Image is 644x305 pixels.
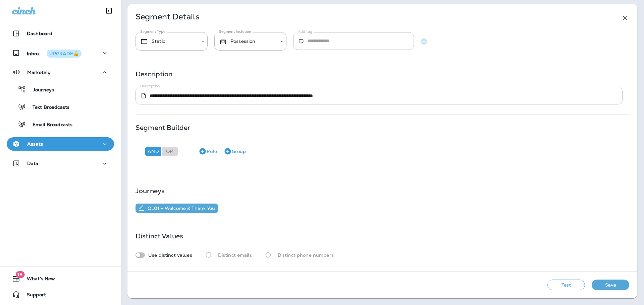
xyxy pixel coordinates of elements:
[136,14,200,22] p: Segment Details
[26,122,72,128] p: Email Broadcasts
[26,87,54,93] p: Journeys
[162,147,178,156] div: Or
[7,27,114,40] button: Dashboard
[7,117,114,131] button: Email Broadcasts
[100,4,118,17] button: Collapse Sidebar
[7,66,114,79] button: Marketing
[196,146,220,157] button: Rule
[145,206,215,211] p: QL01 - Welcome & Thank You
[7,137,114,151] button: Assets
[140,29,165,34] label: Segment Type
[278,252,334,258] p: Distinct phone numbers
[136,233,183,239] p: Distinct Values
[592,280,629,290] button: Save
[27,31,52,36] p: Dashboard
[26,104,69,111] p: Text Broadcasts
[27,50,82,57] p: Inbox
[7,272,114,285] button: 18What's New
[136,71,173,77] p: Description
[7,288,114,301] button: Support
[136,204,218,213] button: QL01 - Welcome & Thank You
[7,46,114,60] button: InboxUPGRADE🔒
[27,141,43,147] p: Assets
[49,51,79,56] div: UPGRADE🔒
[20,276,55,284] span: What's New
[27,70,51,75] p: Marketing
[221,146,249,157] button: Group
[136,125,190,130] p: Segment Builder
[20,292,46,300] span: Support
[140,37,197,46] div: Static
[7,100,114,114] button: Text Broadcasts
[218,252,252,258] p: Distinct emails
[148,252,192,258] p: Use distinct values
[219,37,276,46] div: Possession
[136,188,165,194] p: Journeys
[547,280,585,290] button: Test
[27,161,39,166] p: Data
[15,271,24,278] span: 18
[7,157,114,170] button: Data
[47,50,82,58] button: UPGRADE🔒
[145,147,161,156] div: And
[219,29,251,34] label: Segment Inclusion
[7,82,114,96] button: Journeys
[298,29,312,34] label: Add tag
[140,84,160,89] label: Description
